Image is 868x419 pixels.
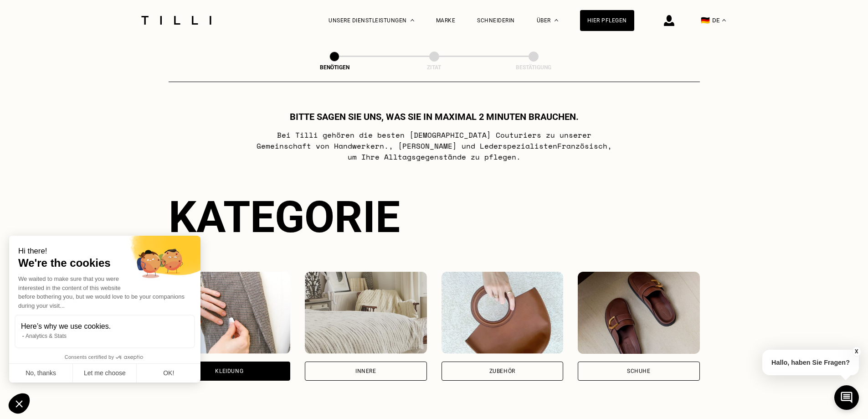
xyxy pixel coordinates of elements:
[169,191,700,243] div: Kategorie
[436,17,456,24] a: Marke
[138,16,215,25] img: Tilli Schneiderdienst Logo
[215,368,243,374] div: Kleidung
[701,16,710,25] span: 🇩🇪
[852,347,861,357] button: X
[762,350,859,375] p: Hallo, haben Sie Fragen?
[580,10,634,31] a: Hier pflegen
[488,64,579,71] div: Bestätigung
[389,64,480,71] div: Zitat
[722,19,726,21] img: menu déroulant
[411,19,414,21] img: Dropdown-Menü
[555,19,558,21] img: Dropdown-Menü Über
[664,15,674,26] img: Anmelde-Icon
[289,64,380,71] div: Benötigen
[290,111,579,122] h1: Bitte sagen Sie uns, was Sie in maximal 2 Minuten brauchen.
[355,368,376,374] div: Innere
[489,368,515,374] div: Zubehör
[627,368,651,374] div: Schuhe
[169,272,291,354] img: Kleidung
[442,272,564,354] img: Zubehör
[578,272,700,354] img: Schuhe
[253,129,615,162] p: Bei Tilli gehören die besten [DEMOGRAPHIC_DATA] Couturiers zu unserer Gemeinschaft von Handwerker...
[305,272,427,354] img: Innere
[477,17,515,24] a: Schneiderin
